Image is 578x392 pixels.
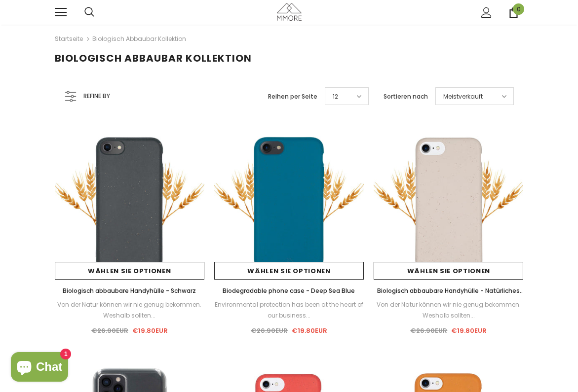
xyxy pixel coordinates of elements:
[92,35,186,43] a: Biologisch abbaubar Kollektion
[451,326,487,335] span: €19.80EUR
[55,285,204,296] a: Biologisch abbaubare Handyhülle - Schwarz
[214,299,364,321] div: Environmental protection has been at the heart of our business...
[374,285,523,296] a: Biologisch abbaubare Handyhülle - Natürliches Weiß
[223,286,355,295] span: Biodegradable phone case - Deep Sea Blue
[55,51,252,65] span: Biologisch abbaubar Kollektion
[132,326,168,335] span: €19.80EUR
[443,92,483,102] span: Meistverkauft
[292,326,327,335] span: €19.80EUR
[8,352,71,384] inbox-online-store-chat: Onlineshop-Chat von Shopify
[377,286,524,306] span: Biologisch abbaubare Handyhülle - Natürliches Weiß
[384,92,428,102] label: Sortieren nach
[214,262,364,280] a: Wählen Sie Optionen
[91,326,128,335] span: €26.90EUR
[333,92,338,102] span: 12
[214,285,364,296] a: Biodegradable phone case - Deep Sea Blue
[508,7,519,18] a: 0
[410,326,447,335] span: €26.90EUR
[513,3,524,15] span: 0
[55,262,204,280] a: Wählen Sie Optionen
[55,33,83,45] a: Startseite
[374,262,523,280] a: Wählen Sie Optionen
[63,286,196,295] span: Biologisch abbaubare Handyhülle - Schwarz
[374,299,523,321] div: Von der Natur können wir nie genug bekommen. Weshalb sollten...
[268,92,317,102] label: Reihen per Seite
[83,91,110,102] span: Refine by
[277,3,302,20] img: MMORE Cases
[251,326,288,335] span: €26.90EUR
[55,299,204,321] div: Von der Natur können wir nie genug bekommen. Weshalb sollten...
